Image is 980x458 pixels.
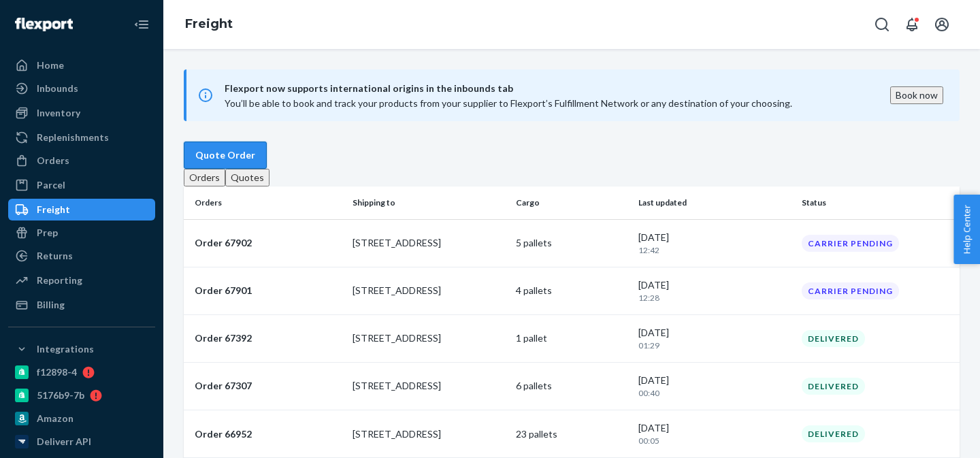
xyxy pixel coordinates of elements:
[510,186,633,219] th: Cargo
[638,278,791,304] div: [DATE]
[353,331,505,345] p: [STREET_ADDRESS]
[928,11,955,38] button: Open account menu
[195,236,342,250] p: Order 67902
[37,131,109,144] div: Replenishments
[890,86,943,104] button: Book now
[347,186,510,219] th: Shipping to
[37,435,91,448] div: Deliverr API
[638,421,791,446] div: [DATE]
[37,274,82,287] div: Reporting
[353,236,505,250] p: [STREET_ADDRESS]
[516,427,627,441] p: 23 pallets
[353,427,505,441] p: [STREET_ADDRESS]
[184,186,347,219] th: Orders
[37,342,94,356] div: Integrations
[638,340,791,351] p: 01:29
[37,154,69,167] div: Orders
[638,244,791,256] p: 12:42
[184,169,225,186] button: Orders
[37,203,70,216] div: Freight
[37,365,77,379] div: f12898-4
[37,82,78,95] div: Inbounds
[638,326,791,351] div: [DATE]
[953,195,980,264] button: Help Center
[8,78,155,99] a: Inbounds
[898,11,926,38] button: Open notifications
[8,294,155,316] a: Billing
[8,54,155,76] a: Home
[638,387,791,399] p: 00:40
[195,284,342,297] p: Order 67901
[37,249,73,263] div: Returns
[185,16,233,31] a: Freight
[8,127,155,148] a: Replenishments
[195,331,342,345] p: Order 67392
[8,245,155,267] a: Returns
[8,222,155,244] a: Prep
[8,361,155,383] a: f12898-4
[8,269,155,291] a: Reporting
[225,80,890,97] span: Flexport now supports international origins in the inbounds tab
[638,231,791,256] div: [DATE]
[633,186,796,219] th: Last updated
[516,284,627,297] p: 4 pallets
[225,97,792,109] span: You’ll be able to book and track your products from your supplier to Flexport’s Fulfillment Netwo...
[37,59,64,72] div: Home
[638,292,791,304] p: 12:28
[796,186,960,219] th: Status
[638,435,791,446] p: 00:05
[8,174,155,196] a: Parcel
[802,425,865,442] div: DELIVERED
[195,379,342,393] p: Order 67307
[8,408,155,429] a: Amazon
[802,378,865,395] div: DELIVERED
[37,106,80,120] div: Inventory
[225,169,269,186] button: Quotes
[37,412,73,425] div: Amazon
[37,298,65,312] div: Billing
[802,235,899,252] div: CARRIER PENDING
[15,18,73,31] img: Flexport logo
[802,330,865,347] div: DELIVERED
[128,11,155,38] button: Close Navigation
[353,379,505,393] p: [STREET_ADDRESS]
[638,374,791,399] div: [DATE]
[8,431,155,453] a: Deliverr API
[37,178,65,192] div: Parcel
[37,226,58,240] div: Prep
[516,331,627,345] p: 1 pallet
[8,385,155,406] a: 5176b9-7b
[8,199,155,220] a: Freight
[353,284,505,297] p: [STREET_ADDRESS]
[868,11,896,38] button: Open Search Box
[802,282,899,299] div: CARRIER PENDING
[516,236,627,250] p: 5 pallets
[184,142,267,169] button: Quote Order
[8,338,155,360] button: Integrations
[8,102,155,124] a: Inventory
[195,427,342,441] p: Order 66952
[516,379,627,393] p: 6 pallets
[37,389,84,402] div: 5176b9-7b
[8,150,155,171] a: Orders
[174,5,244,44] ol: breadcrumbs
